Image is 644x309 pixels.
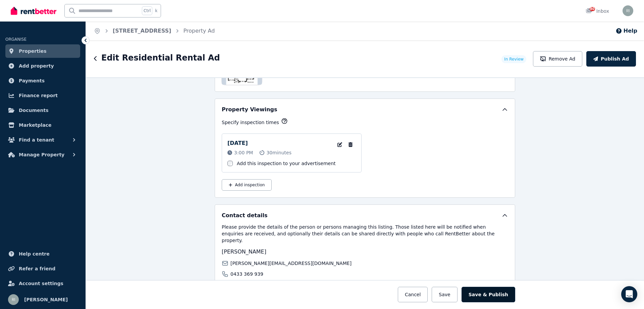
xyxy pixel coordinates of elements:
[234,149,253,156] span: 3:00 PM
[5,247,80,261] a: Help centre
[11,6,56,16] img: RentBetter
[621,286,637,302] div: Open Intercom Messenger
[398,287,428,302] button: Cancel
[86,22,223,40] nav: Breadcrumb
[5,262,80,275] a: Refer a friend
[8,294,19,305] img: Rajshekar Indela
[19,151,64,159] span: Manage Property
[101,52,220,63] h1: Edit Residential Rental Ad
[19,106,49,114] span: Documents
[222,248,266,255] span: [PERSON_NAME]
[533,51,582,67] button: Remove Ad
[19,250,50,258] span: Help centre
[615,27,637,35] button: Help
[155,8,157,13] span: k
[237,160,336,167] label: Add this inspection to your advertisement
[5,104,80,117] a: Documents
[222,119,279,126] p: Specify inspection times
[586,8,609,14] div: Inbox
[5,37,26,42] span: ORGANISE
[19,47,47,55] span: Properties
[183,28,215,34] a: Property Ad
[222,179,272,191] button: Add inspection
[5,148,80,161] button: Manage Property
[5,277,80,290] a: Account settings
[19,121,51,129] span: Marketplace
[5,89,80,102] a: Finance report
[5,44,80,58] a: Properties
[19,279,63,287] span: Account settings
[19,136,54,144] span: Find a tenant
[24,296,68,304] span: [PERSON_NAME]
[5,74,80,87] a: Payments
[227,139,248,147] p: [DATE]
[5,133,80,147] button: Find a tenant
[590,7,595,11] span: 80
[5,59,80,73] a: Add property
[462,287,515,302] button: Save & Publish
[623,5,633,16] img: Rajshekar Indela
[19,91,58,100] span: Finance report
[5,118,80,132] a: Marketplace
[19,62,54,70] span: Add property
[230,260,352,267] span: [PERSON_NAME][EMAIL_ADDRESS][DOMAIN_NAME]
[586,51,636,67] button: Publish Ad
[142,6,152,15] span: Ctrl
[19,77,45,85] span: Payments
[19,265,55,273] span: Refer a friend
[222,211,268,220] h5: Contact details
[504,56,524,62] span: In Review
[266,149,291,156] span: 30 minutes
[432,287,457,302] button: Save
[222,106,277,114] h5: Property Viewings
[230,271,263,277] span: 0433 369 939
[222,224,508,244] p: Please provide the details of the person or persons managing this listing. Those listed here will...
[113,28,171,34] a: [STREET_ADDRESS]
